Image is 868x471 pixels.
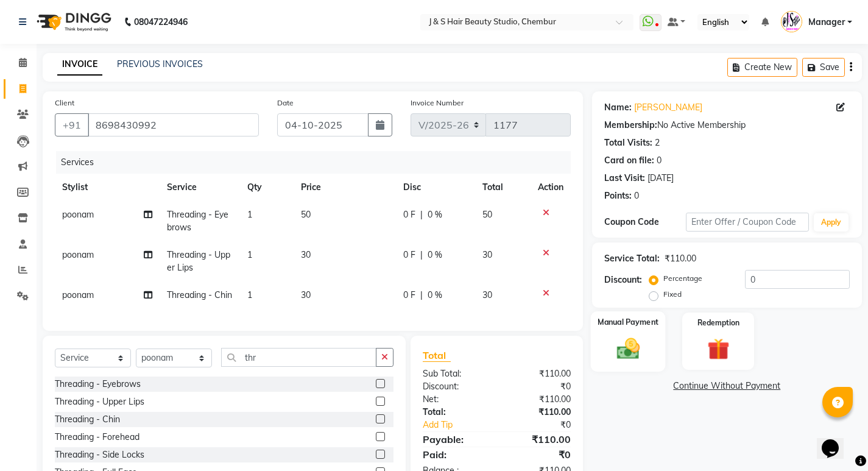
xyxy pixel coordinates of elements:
[414,367,496,380] div: Sub Total:
[663,289,682,300] label: Fixed
[247,289,252,300] span: 1
[57,54,102,76] a: INVOICE
[411,97,464,108] label: Invoice Number
[686,213,809,232] input: Enter Offer / Coupon Code
[496,406,579,419] div: ₹110.00
[496,367,579,380] div: ₹110.00
[55,395,144,408] div: Threading - Upper Lips
[55,448,144,461] div: Threading - Side Locks
[403,249,415,261] span: 0 F
[634,101,702,114] a: [PERSON_NAME]
[396,174,475,201] th: Disc
[403,208,415,221] span: 0 F
[700,336,736,363] img: _gift.svg
[88,113,259,136] input: Search by Name/Mobile/Email/Code
[134,5,188,39] b: 08047224946
[604,216,686,228] div: Coupon Code
[496,393,579,406] div: ₹110.00
[604,119,657,132] div: Membership:
[301,209,311,220] span: 50
[420,289,423,302] span: |
[482,249,492,260] span: 30
[657,154,662,167] div: 0
[595,380,859,392] a: Continue Without Payment
[814,213,849,232] button: Apply
[475,174,530,201] th: Total
[604,172,645,185] div: Last Visit:
[604,189,632,202] div: Points:
[117,58,203,69] a: PREVIOUS INVOICES
[496,380,579,393] div: ₹0
[301,289,311,300] span: 30
[817,422,856,459] iframe: chat widget
[167,209,228,233] span: Threading - Eyebrows
[647,172,674,185] div: [DATE]
[240,174,294,201] th: Qty
[167,289,232,300] span: Threading - Chin
[604,154,654,167] div: Card on file:
[403,289,415,302] span: 0 F
[62,209,94,220] span: poonam
[414,380,496,393] div: Discount:
[31,5,115,39] img: logo
[482,209,492,220] span: 50
[247,249,252,260] span: 1
[414,393,496,406] div: Net:
[604,101,632,114] div: Name:
[294,174,395,201] th: Price
[428,289,442,302] span: 0 %
[727,58,797,77] button: Create New
[247,209,252,220] span: 1
[160,174,240,201] th: Service
[802,58,845,77] button: Save
[55,413,120,426] div: Threading - Chin
[531,174,571,201] th: Action
[634,189,639,202] div: 0
[423,349,451,362] span: Total
[420,208,423,221] span: |
[604,136,652,149] div: Total Visits:
[277,97,294,108] label: Date
[663,273,702,284] label: Percentage
[496,432,579,447] div: ₹110.00
[598,316,658,328] label: Manual Payment
[609,335,646,361] img: _cash.svg
[414,432,496,447] div: Payable:
[496,447,579,462] div: ₹0
[428,249,442,261] span: 0 %
[604,274,642,286] div: Discount:
[221,348,376,367] input: Search or Scan
[55,174,160,201] th: Stylist
[55,378,141,391] div: Threading - Eyebrows
[655,136,660,149] div: 2
[604,252,660,265] div: Service Total:
[301,249,311,260] span: 30
[414,447,496,462] div: Paid:
[55,97,74,108] label: Client
[55,113,89,136] button: +91
[781,11,802,32] img: Manager
[62,289,94,300] span: poonam
[604,119,850,132] div: No Active Membership
[414,419,510,431] a: Add Tip
[56,151,580,174] div: Services
[697,317,739,328] label: Redemption
[167,249,230,273] span: Threading - Upper Lips
[482,289,492,300] span: 30
[420,249,423,261] span: |
[62,249,94,260] span: poonam
[510,419,580,431] div: ₹0
[428,208,442,221] span: 0 %
[414,406,496,419] div: Total:
[808,16,845,29] span: Manager
[665,252,696,265] div: ₹110.00
[55,431,139,444] div: Threading - Forehead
